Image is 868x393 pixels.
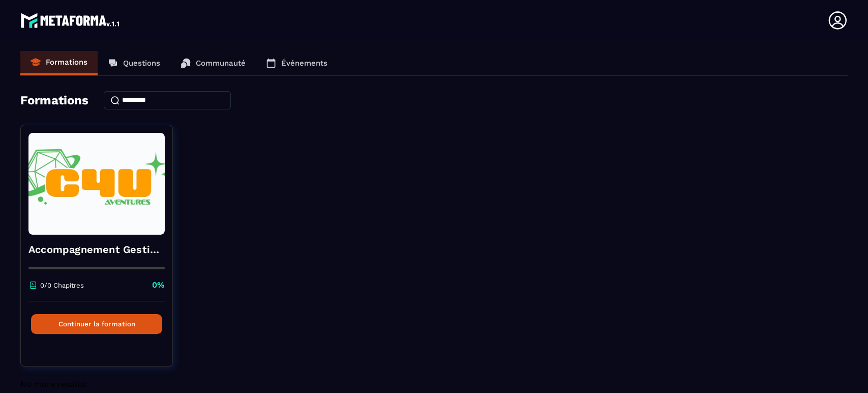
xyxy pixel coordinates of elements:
[256,51,338,75] a: Événements
[98,51,170,75] a: Questions
[20,51,98,75] a: Formations
[28,133,165,235] img: formation-background
[196,59,246,68] p: Communauté
[170,51,256,75] a: Communauté
[123,59,160,68] p: Questions
[20,125,186,379] a: formation-backgroundAccompagnement Gestionnaires - Session [DATE]0/0 Chapitres0%Continuer la form...
[152,279,165,291] p: 0%
[31,314,162,334] button: Continuer la formation
[40,282,84,289] p: 0/0 Chapitres
[281,59,327,68] p: Événements
[20,93,88,107] h4: Formations
[20,379,87,389] span: No more results!
[46,58,87,67] p: Formations
[20,10,121,31] img: logo
[28,242,165,257] h4: Accompagnement Gestionnaires - Session [DATE]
